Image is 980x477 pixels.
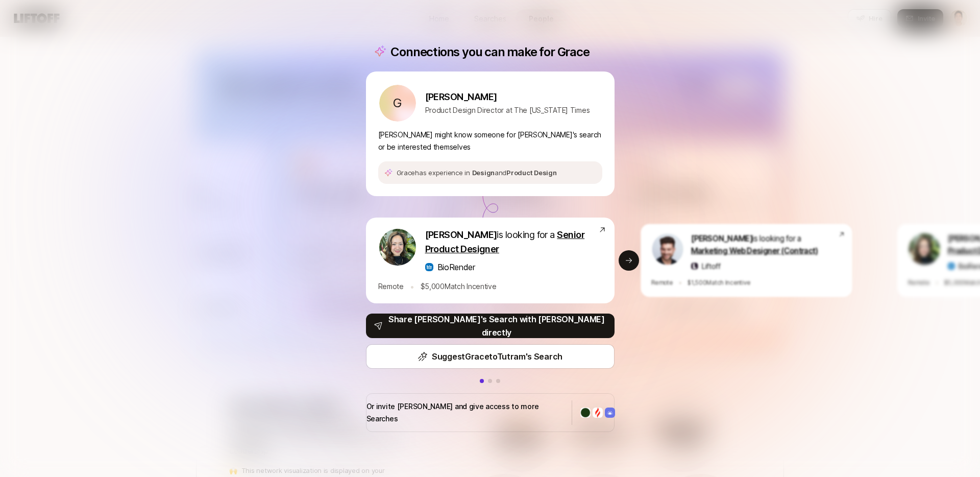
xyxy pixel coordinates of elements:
img: 7bf30482_e1a5_47b4_9e0f_fc49ddd24bf6.jpg [652,233,683,265]
p: Or invite [PERSON_NAME] and give access to more Searches [366,400,564,425]
button: SuggestGracetoTutram's Search [366,344,615,369]
button: Share [PERSON_NAME]'s Search with [PERSON_NAME] directly [366,314,615,338]
p: • [678,277,681,288]
p: [PERSON_NAME] might know someone for [PERSON_NAME]'s search or be interested themselves [378,129,602,153]
span: Marketing Web Designer (Contract) [691,246,818,255]
img: liftoff-icon-400.jpg [691,263,698,270]
p: is looking for a [691,233,838,257]
img: a7c3aea1_f229_4741_be29_ec6dcd5a234b.jpg [425,263,433,271]
p: $ 1,500 Match Incentive [687,277,750,288]
img: 9e9530a6_eae7_4ffc_a5b0_9eb1d6fd7fc1.jpg [909,233,940,265]
img: a7c3aea1_f229_4741_be29_ec6dcd5a234b.jpg [947,263,954,270]
span: Senior Product Designer [425,229,585,254]
span: Product Design [506,169,556,177]
p: G [393,97,402,109]
p: • [935,277,938,288]
span: Design [472,169,495,177]
p: Product Design Director at The [US_STATE] Times [425,104,590,116]
span: [PERSON_NAME] [425,229,497,240]
span: [PERSON_NAME] [691,234,752,243]
img: 9e9530a6_eae7_4ffc_a5b0_9eb1d6fd7fc1.jpg [379,229,416,266]
p: Remote [908,277,929,288]
p: [PERSON_NAME] [425,90,590,104]
img: Company logo [605,408,615,418]
img: Company logo [580,408,591,418]
p: Liftoff [701,260,720,272]
p: Connections you can make for Grace [390,45,589,59]
p: $ 5,000 Match Incentive [421,280,497,293]
img: Company logo [593,408,603,418]
p: Remote [651,277,673,288]
p: is looking for a [425,228,598,256]
p: • [410,280,414,293]
p: Remote [378,280,404,293]
p: Share [PERSON_NAME]'s Search with [PERSON_NAME] directly [387,313,606,339]
p: Grace has experience in and [397,168,557,178]
p: BioRender [437,260,475,274]
p: Suggest Grace to Tutram 's Search [432,350,562,363]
